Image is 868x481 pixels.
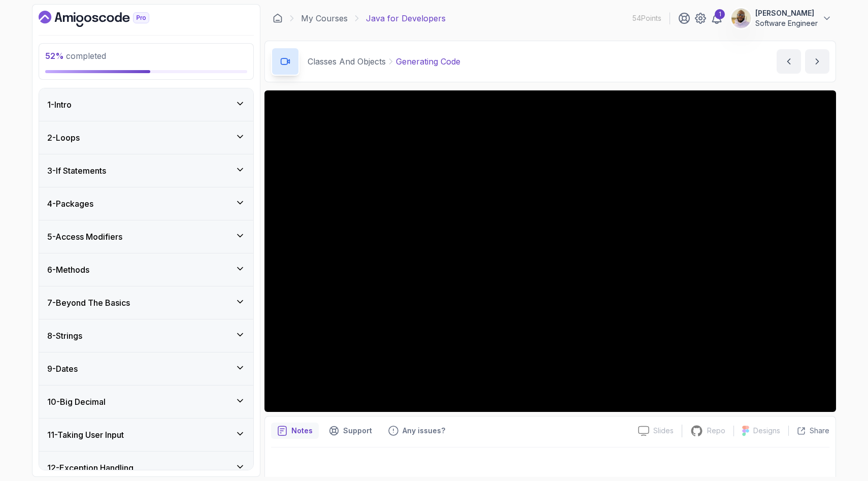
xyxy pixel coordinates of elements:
h3: 9 - Dates [47,363,78,375]
button: 8-Strings [39,319,253,352]
h3: 6 - Methods [47,264,89,276]
span: 52 % [45,51,64,61]
button: 10-Big Decimal [39,386,253,418]
h3: 2 - Loops [47,132,80,144]
a: Dashboard [273,13,283,23]
span: completed [45,51,106,61]
a: Dashboard [39,11,173,27]
button: 11-Taking User Input [39,419,253,451]
img: user profile image [731,9,751,28]
h3: 5 - Access Modifiers [47,231,122,243]
button: 9-Dates [39,352,253,385]
h3: 7 - Beyond The Basics [47,297,130,309]
p: Support [343,426,372,436]
h3: 8 - Strings [47,330,82,342]
button: 1-Intro [39,88,253,121]
button: next content [805,49,829,74]
p: Slides [653,426,674,436]
h3: 12 - Exception Handling [47,462,133,474]
h3: 1 - Intro [47,99,72,111]
button: 7-Beyond The Basics [39,286,253,319]
button: notes button [271,423,319,439]
button: 6-Methods [39,253,253,286]
button: 5-Access Modifiers [39,220,253,253]
p: Repo [707,426,725,436]
a: 1 [711,12,723,24]
button: 4-Packages [39,187,253,220]
h3: 4 - Packages [47,198,93,210]
p: Any issues? [403,426,445,436]
p: Classes And Objects [308,55,386,68]
p: 54 Points [632,13,661,23]
button: user profile image[PERSON_NAME]Software Engineer [731,8,832,28]
p: Designs [753,426,780,436]
button: previous content [777,49,801,74]
h3: 11 - Taking User Input [47,429,124,441]
div: 1 [715,9,725,19]
button: 3-If Statements [39,154,253,187]
p: Notes [291,426,313,436]
p: Software Engineer [755,18,818,28]
p: [PERSON_NAME] [755,8,818,18]
button: Feedback button [382,423,451,439]
a: My Courses [301,12,348,24]
iframe: 16 - Generating Code [264,90,836,412]
h3: 3 - If Statements [47,165,106,177]
button: Share [788,426,829,436]
p: Share [810,426,829,436]
button: 2-Loops [39,121,253,154]
h3: 10 - Big Decimal [47,396,106,408]
p: Generating Code [396,55,460,68]
button: Support button [323,423,378,439]
p: Java for Developers [366,12,446,24]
